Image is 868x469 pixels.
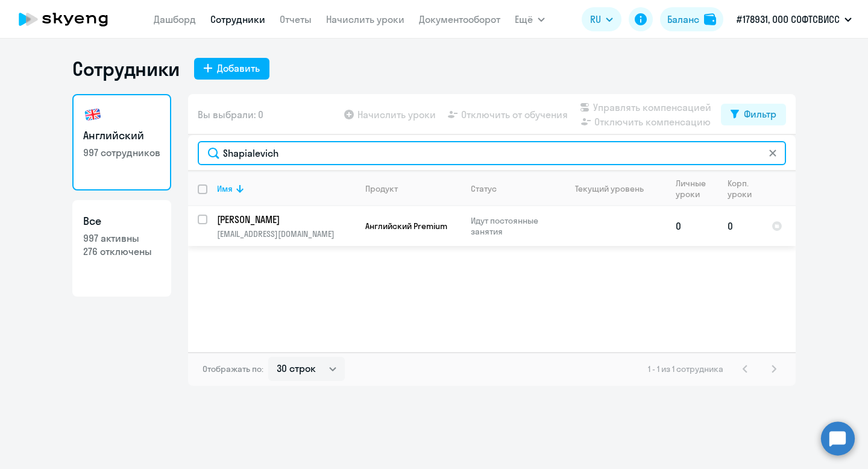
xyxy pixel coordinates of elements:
button: RU [582,7,621,31]
a: Дашборд [154,13,196,25]
span: RU [590,12,601,27]
div: Продукт [365,183,398,194]
p: #178931, ООО СОФТСВИСС [737,12,840,27]
div: Личные уроки [676,178,709,200]
input: Поиск по имени, email, продукту или статусу [198,141,786,165]
div: Личные уроки [676,178,717,200]
div: Корп. уроки [728,178,753,200]
div: Статус [471,183,553,194]
div: Добавить [217,61,260,75]
span: Отображать по: [203,364,263,374]
div: Баланс [667,12,699,27]
button: Ещё [515,7,545,31]
div: Продукт [365,183,461,194]
p: Идут постоянные занятия [471,215,553,237]
div: Имя [217,183,233,194]
h3: Английский [83,128,160,143]
h3: Все [83,213,160,229]
a: Документооборот [419,13,500,25]
img: balance [704,13,716,25]
span: Английский Premium [365,221,447,231]
td: 0 [666,206,718,246]
div: Имя [217,183,355,194]
div: Текущий уровень [564,183,665,194]
span: Вы выбрали: 0 [198,107,263,122]
a: Все997 активны276 отключены [72,200,171,297]
div: Фильтр [744,107,776,121]
a: [PERSON_NAME] [217,213,355,226]
a: Начислить уроки [326,13,404,25]
p: 276 отключены [83,245,160,258]
h1: Сотрудники [72,57,180,81]
img: english [83,105,102,124]
div: Текущий уровень [575,183,644,194]
button: Балансbalance [660,7,723,31]
span: 1 - 1 из 1 сотрудника [648,364,723,374]
div: Статус [471,183,497,194]
p: [PERSON_NAME] [217,213,353,226]
span: Ещё [515,12,533,27]
p: 997 сотрудников [83,146,160,159]
div: Корп. уроки [728,178,761,200]
p: [EMAIL_ADDRESS][DOMAIN_NAME] [217,228,355,239]
button: #178931, ООО СОФТСВИСС [731,5,858,34]
td: 0 [718,206,762,246]
button: Фильтр [721,104,786,125]
p: 997 активны [83,231,160,245]
a: Английский997 сотрудников [72,94,171,190]
a: Отчеты [280,13,312,25]
a: Сотрудники [210,13,265,25]
button: Добавить [194,58,269,80]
